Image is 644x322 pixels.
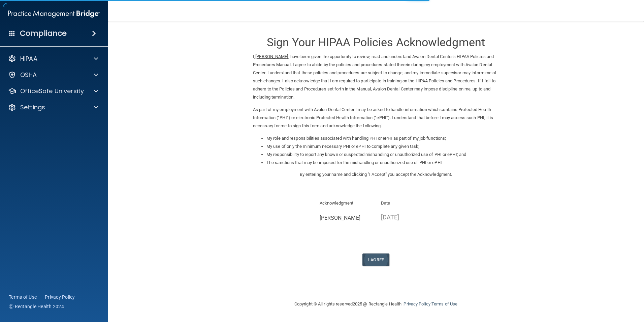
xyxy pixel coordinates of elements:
ins: [PERSON_NAME] [255,54,288,59]
a: Privacy Policy [404,301,430,306]
p: Date [381,199,432,207]
li: My role and responsibilities associated with handling PHI or ePHI as part of my job functions; [266,134,499,142]
input: Full Name [320,212,371,224]
img: PMB logo [8,7,100,21]
p: HIPAA [20,55,37,63]
div: Copyright © All rights reserved 2025 @ Rectangle Health | | [253,293,499,315]
p: By entering your name and clicking "I Accept" you accept the Acknowledgment. [253,170,499,179]
li: My responsibility to report any known or suspected mishandling or unauthorized use of PHI or ePHI... [266,151,499,159]
p: [DATE] [381,212,432,223]
h3: Sign Your HIPAA Policies Acknowledgment [253,36,499,49]
li: The sanctions that may be imposed for the mishandling or unauthorized use of PHI or ePHI [266,159,499,167]
a: OSHA [8,71,98,79]
p: Acknowledgment [320,199,371,207]
a: Terms of Use [431,301,457,306]
a: Terms of Use [9,294,37,300]
p: Settings [20,103,45,111]
li: My use of only the minimum necessary PHI or ePHI to complete any given task; [266,142,499,151]
a: Privacy Policy [45,294,75,300]
p: OfficeSafe University [20,87,84,95]
a: Settings [8,103,98,111]
p: As part of my employment with Avalon Dental Center I may be asked to handle information which con... [253,106,499,130]
button: I Agree [362,253,389,266]
a: OfficeSafe University [8,87,98,95]
span: Ⓒ Rectangle Health 2024 [9,303,64,310]
h4: Compliance [20,29,67,38]
a: HIPAA [8,55,98,63]
p: I, , have been given the opportunity to review, read and understand Avalon Dental Center’s HIPAA ... [253,53,499,101]
p: OSHA [20,71,37,79]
